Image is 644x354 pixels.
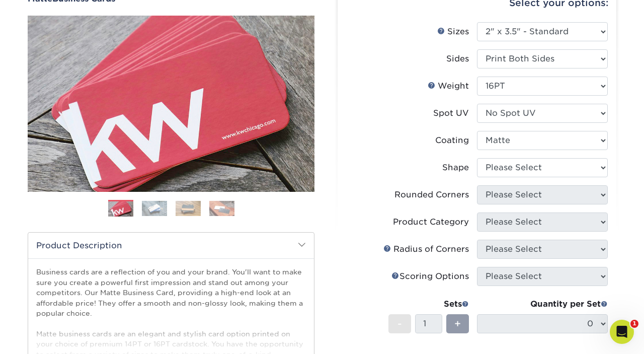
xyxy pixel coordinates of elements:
[393,216,469,228] div: Product Category
[176,201,201,216] img: Business Cards 03
[3,323,86,350] iframe: Google Customer Reviews
[477,298,608,310] div: Quantity per Set
[454,316,461,331] span: +
[142,201,167,216] img: Business Cards 02
[28,233,314,258] h2: Product Description
[630,320,638,328] span: 1
[391,270,469,282] div: Scoring Options
[383,243,469,255] div: Radius of Corners
[388,298,469,310] div: Sets
[433,107,469,119] div: Spot UV
[446,53,469,65] div: Sides
[442,162,469,174] div: Shape
[610,320,634,344] iframe: Intercom live chat
[428,80,469,92] div: Weight
[437,26,469,38] div: Sizes
[435,134,469,147] div: Coating
[108,196,133,222] img: Business Cards 01
[209,201,234,216] img: Business Cards 04
[394,189,469,201] div: Rounded Corners
[397,316,402,331] span: -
